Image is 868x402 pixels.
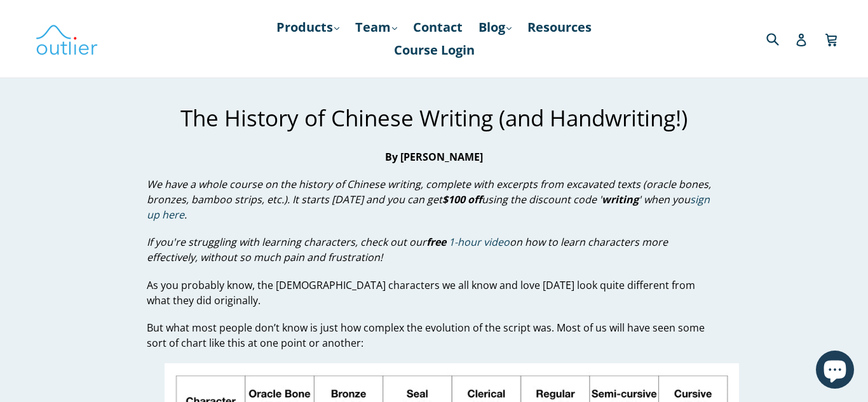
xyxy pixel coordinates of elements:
[426,235,446,249] strong: free
[147,235,668,264] span: If you're struggling with learning characters, check out our on how to learn characters more effe...
[442,192,482,206] strong: $100 off
[449,235,510,250] a: 1-hour video
[385,150,483,164] strong: By [PERSON_NAME]
[35,20,98,57] img: Outlier Linguistics
[147,278,695,307] span: As you probably know, the [DEMOGRAPHIC_DATA] characters we all know and love [DATE] look quite di...
[147,321,705,350] span: But what most people don’t know is just how complex the evolution of the script was. Most of us w...
[472,16,518,39] a: Blog
[147,192,710,222] a: sign up here
[180,103,688,133] span: The History of Chinese Writing (and Handwriting!)
[763,25,798,51] input: Search
[388,39,481,62] a: Course Login
[270,16,346,39] a: Products
[407,16,469,39] a: Contact
[812,351,858,392] inbox-online-store-chat: Shopify online store chat
[521,16,598,39] a: Resources
[147,177,711,222] span: We have a whole course on the history of Chinese writing, complete with excerpts from excavated t...
[602,192,639,206] strong: writing
[349,16,403,39] a: Team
